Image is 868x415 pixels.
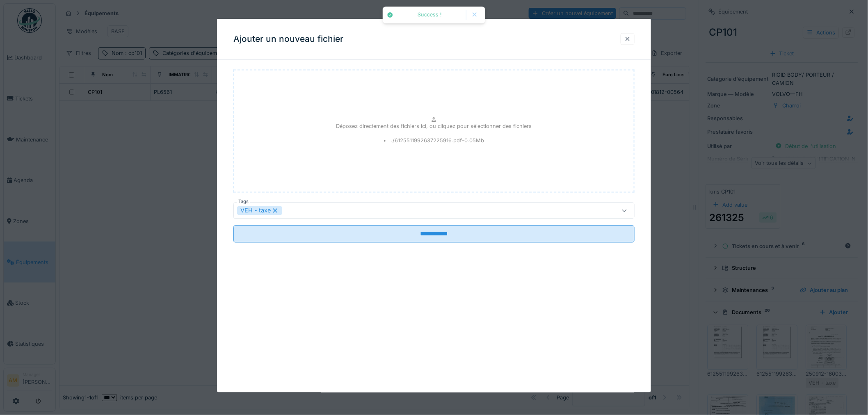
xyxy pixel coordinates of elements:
[336,123,532,130] p: Déposez directement des fichiers ici, ou cliquez pour sélectionner des fichiers
[233,34,343,44] h3: Ajouter un nouveau fichier
[384,137,484,145] li: ./6125511992637225916.pdf - 0.05 Mb
[397,11,462,18] div: Success !
[237,206,282,215] div: VEH - taxe
[237,198,250,205] label: Tags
